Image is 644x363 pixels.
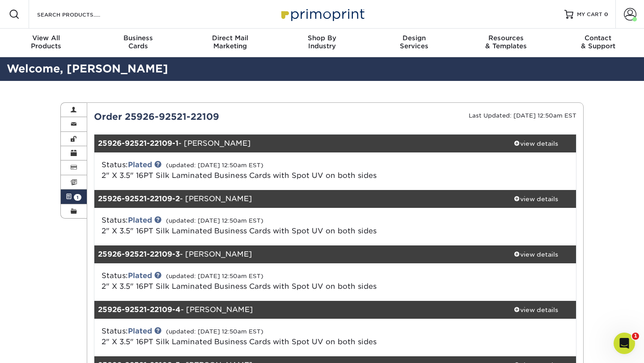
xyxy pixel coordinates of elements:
[102,282,377,291] a: 2" X 3.5" 16PT Silk Laminated Business Cards with Spot UV on both sides
[98,139,178,148] strong: 25926-92521-22109-1
[102,171,377,180] a: 2" X 3.5" 16PT Silk Laminated Business Cards with Spot UV on both sides
[98,194,180,203] strong: 25926-92521-22109-2
[276,34,368,50] div: Industry
[36,9,123,20] input: SEARCH PRODUCTS.....
[552,34,644,42] span: Contact
[368,29,460,57] a: DesignServices
[128,160,152,169] a: Plated
[469,112,576,119] small: Last Updated: [DATE] 12:50am EST
[128,216,152,224] a: Plated
[92,29,184,57] a: BusinessCards
[95,160,415,181] div: Status:
[632,333,639,340] span: 1
[496,194,576,203] div: view details
[552,34,644,50] div: & Support
[98,305,181,314] strong: 25926-92521-22109-4
[94,245,496,263] div: - [PERSON_NAME]
[98,250,180,258] strong: 25926-92521-22109-3
[184,34,276,42] span: Direct Mail
[496,245,576,263] a: view details
[368,34,460,50] div: Services
[614,333,635,354] iframe: Intercom live chat
[102,338,377,346] a: 2" X 3.5" 16PT Silk Laminated Business Cards with Spot UV on both sides
[92,34,184,42] span: Business
[604,11,608,17] span: 0
[95,215,415,236] div: Status:
[74,194,81,201] span: 1
[166,162,263,169] small: (updated: [DATE] 12:50am EST)
[496,250,576,259] div: view details
[94,135,496,152] div: - [PERSON_NAME]
[92,34,184,50] div: Cards
[102,227,377,235] a: 2" X 3.5" 16PT Silk Laminated Business Cards with Spot UV on both sides
[128,327,152,335] a: Plated
[184,29,276,57] a: Direct MailMarketing
[577,11,602,18] span: MY CART
[460,34,552,42] span: Resources
[166,273,263,279] small: (updated: [DATE] 12:50am EST)
[94,190,496,208] div: - [PERSON_NAME]
[166,217,263,224] small: (updated: [DATE] 12:50am EST)
[277,4,367,24] img: Primoprint
[87,110,335,123] div: Order 25926-92521-22109
[128,271,152,280] a: Plated
[368,34,460,42] span: Design
[166,328,263,335] small: (updated: [DATE] 12:50am EST)
[496,190,576,208] a: view details
[496,301,576,319] a: view details
[496,305,576,314] div: view details
[276,29,368,57] a: Shop ByIndustry
[460,29,552,57] a: Resources& Templates
[460,34,552,50] div: & Templates
[496,135,576,152] a: view details
[184,34,276,50] div: Marketing
[94,301,496,319] div: - [PERSON_NAME]
[95,326,415,347] div: Status:
[276,34,368,42] span: Shop By
[95,270,415,292] div: Status:
[61,190,87,204] a: 1
[496,139,576,148] div: view details
[552,29,644,57] a: Contact& Support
